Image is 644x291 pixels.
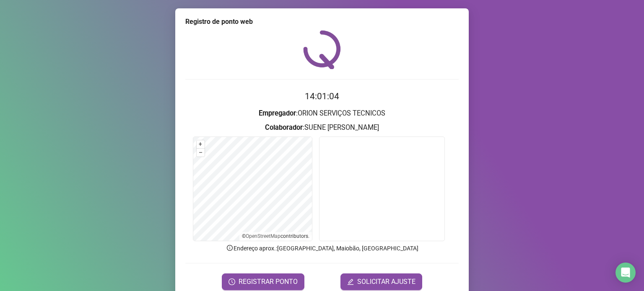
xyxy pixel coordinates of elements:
[259,109,296,117] strong: Empregador
[303,30,341,69] img: QRPoint
[239,277,298,287] span: REGISTRAR PONTO
[347,278,354,285] span: edit
[185,108,459,119] h3: : ORION SERVIÇOS TECNICOS
[340,273,422,290] button: editSOLICITAR AJUSTE
[197,140,205,148] button: +
[246,233,280,239] a: OpenStreetMap
[185,122,459,133] h3: : SUENE [PERSON_NAME]
[185,17,459,27] div: Registro de ponto web
[229,278,235,285] span: clock-circle
[185,244,459,253] p: Endereço aprox. : [GEOGRAPHIC_DATA], Maiobão, [GEOGRAPHIC_DATA]
[615,263,636,283] div: Open Intercom Messenger
[197,149,205,157] button: –
[222,273,304,290] button: REGISTRAR PONTO
[242,233,309,239] li: © contributors.
[265,124,303,131] strong: Colaborador
[226,244,234,252] span: info-circle
[357,277,415,287] span: SOLICITAR AJUSTE
[305,91,339,101] time: 14:01:04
